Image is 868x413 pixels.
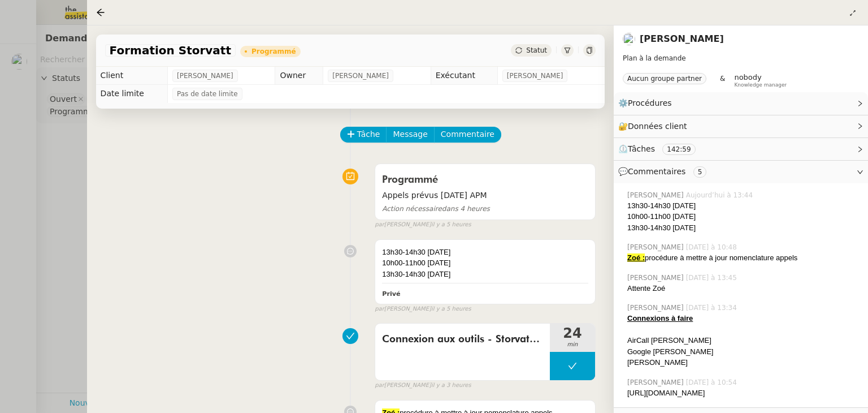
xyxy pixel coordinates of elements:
span: ⏲️ [618,144,705,153]
u: Connexions à faire [627,314,693,322]
span: 💬 [618,167,711,176]
span: Action nécessaire [382,205,442,213]
u: Zoé : [627,253,645,262]
td: Exécutant [431,67,497,85]
span: il y a 5 heures [431,220,471,230]
span: [DATE] à 13:45 [686,273,739,283]
div: 13h30-14h30 [DATE] [382,247,588,258]
small: [PERSON_NAME] [375,220,471,230]
small: [PERSON_NAME] [375,304,471,314]
span: Commentaire [441,128,494,141]
span: [PERSON_NAME] [627,242,686,252]
div: 13h30-14h30 [DATE] [382,269,588,280]
span: Statut [526,46,547,54]
span: Plan à la demande [623,54,686,62]
span: [PERSON_NAME] [177,70,233,81]
div: 💬Commentaires 5 [614,161,868,183]
span: [DATE] à 13:34 [686,303,739,313]
span: Knowledge manager [734,82,787,88]
span: nobody [734,73,761,81]
td: Owner [275,67,323,85]
span: il y a 5 heures [431,304,471,314]
span: min [550,340,595,350]
span: [PERSON_NAME] [627,273,686,283]
span: [PERSON_NAME] [332,70,389,81]
span: Tâches [628,144,655,153]
span: Procédures [628,98,672,107]
span: dans 4 heures [382,205,490,213]
div: Attente Zoé [627,283,859,294]
button: Tâche [340,127,387,143]
div: procédure à mettre à jour nomenclature appels [627,252,859,264]
div: 10h00-11h00 [DATE] [627,211,859,222]
div: 13h30-14h30 [DATE] [627,200,859,212]
span: par [375,220,384,230]
nz-tag: Aucun groupe partner [623,73,706,84]
div: ⏲️Tâches 142:59 [614,138,868,160]
div: 10h00-11h00 [DATE] [382,257,588,269]
td: Client [96,67,168,85]
div: [URL][DOMAIN_NAME] [627,388,859,399]
span: Tâche [357,128,380,141]
span: Connexion aux outils - Storvatt/Mobix [382,331,543,348]
nz-tag: 5 [693,166,707,178]
span: 🔐 [618,120,692,133]
button: Commentaire [434,127,501,143]
span: Données client [628,122,687,131]
span: Programmé [382,175,438,185]
nz-tag: 142:59 [662,144,695,155]
span: [PERSON_NAME] [627,377,686,388]
small: [PERSON_NAME] [375,381,471,390]
span: Message [393,128,427,141]
span: par [375,381,384,390]
span: [PERSON_NAME] [627,190,686,200]
a: [PERSON_NAME] [640,33,724,44]
div: [PERSON_NAME] [627,357,859,368]
span: il y a 3 heures [431,381,471,390]
span: 24 [550,326,595,340]
div: Programmé [251,48,296,55]
div: AirCall [PERSON_NAME] [627,335,859,346]
span: & [720,73,725,88]
img: users%2FyQfMwtYgTqhRP2YHWHmG2s2LYaD3%2Favatar%2Fprofile-pic.png [623,33,635,45]
span: par [375,304,384,314]
button: Message [386,127,434,143]
div: 13h30-14h30 [DATE] [627,222,859,234]
b: Privé [382,290,400,298]
td: Date limite [96,85,168,103]
div: Google [PERSON_NAME] [627,346,859,358]
span: [DATE] à 10:48 [686,242,739,252]
div: ⚙️Procédures [614,92,868,114]
span: Commentaires [628,167,685,176]
span: [PERSON_NAME] [627,303,686,313]
span: Appels prévus [DATE] APM [382,189,588,202]
span: [PERSON_NAME] [507,70,563,81]
span: Formation Storvatt [110,45,231,56]
span: Pas de date limite [177,88,238,100]
span: Aujourd’hui à 13:44 [686,190,755,200]
span: [DATE] à 10:54 [686,377,739,388]
div: 🔐Données client [614,115,868,137]
span: ⚙️ [618,97,677,110]
app-user-label: Knowledge manager [734,73,787,88]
